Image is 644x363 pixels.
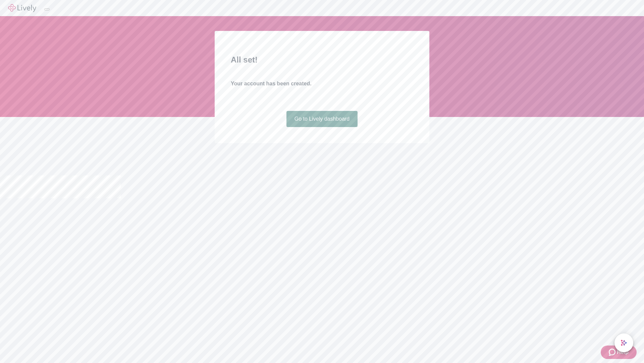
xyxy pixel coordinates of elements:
[231,80,413,88] h4: Your account has been created.
[286,111,358,127] a: Go to Lively dashboard
[231,54,413,66] h2: All set!
[621,339,627,346] svg: Lively AI Assistant
[614,333,633,352] button: chat
[44,8,50,10] button: Log out
[617,348,629,356] span: Help
[601,346,637,359] button: Zendesk support iconHelp
[609,348,617,356] svg: Zendesk support icon
[8,4,36,12] img: Lively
